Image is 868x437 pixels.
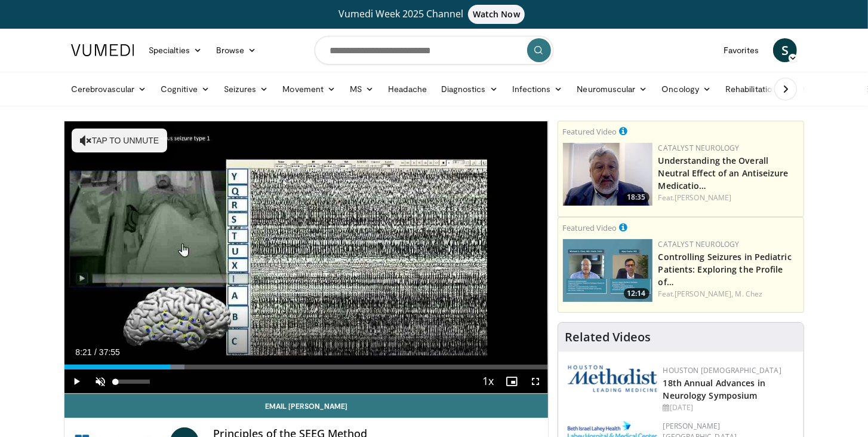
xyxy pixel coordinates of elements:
[64,394,548,418] a: Email [PERSON_NAME]
[658,155,789,191] a: Understanding the Overall Neutral Effect of an Antiseizure Medicatio…
[505,77,570,101] a: Infections
[663,402,794,413] div: [DATE]
[64,365,548,369] div: Progress Bar
[658,289,799,300] div: Feat.
[624,288,650,299] span: 12:14
[565,330,651,344] h4: Related Videos
[563,239,652,302] img: 5e01731b-4d4e-47f8-b775-0c1d7f1e3c52.png.150x105_q85_crop-smart_upscale.jpg
[563,143,652,206] img: 01bfc13d-03a0-4cb7-bbaa-2eb0a1ecb046.png.150x105_q85_crop-smart_upscale.jpg
[64,121,548,394] video-js: Video Player
[338,7,530,20] span: Vumedi Week 2025 Channel
[64,369,88,393] button: Play
[153,77,217,101] a: Cognitive
[209,38,264,62] a: Browse
[75,347,91,357] span: 8:21
[468,5,525,24] span: Watch Now
[735,289,763,299] a: M. Chez
[99,347,120,357] span: 37:55
[476,369,500,393] button: Playback Rate
[563,222,617,233] small: Featured Video
[563,143,652,206] a: 18:35
[315,36,553,65] input: Search topics, interventions
[624,192,650,203] span: 18:35
[658,143,740,153] a: Catalyst Neurology
[141,38,209,62] a: Specialties
[718,77,784,101] a: Rehabilitation
[217,77,276,101] a: Seizures
[64,77,153,101] a: Cerebrovascular
[663,377,765,401] a: 18th Annual Advances in Neurology Symposium
[94,347,97,357] span: /
[568,365,657,392] img: 5e4488cc-e109-4a4e-9fd9-73bb9237ee91.png.150x105_q85_autocrop_double_scale_upscale_version-0.2.png
[71,44,134,56] img: VuMedi Logo
[563,239,652,302] a: 12:14
[655,77,719,101] a: Oncology
[500,369,524,393] button: Enable picture-in-picture mode
[343,77,381,101] a: MS
[381,77,434,101] a: Headache
[658,192,799,203] div: Feat.
[570,77,655,101] a: Neuromuscular
[73,5,795,24] a: Vumedi Week 2025 ChannelWatch Now
[675,289,733,299] a: [PERSON_NAME],
[88,369,112,393] button: Unmute
[563,126,617,137] small: Featured Video
[773,38,797,62] a: S
[434,77,505,101] a: Diagnostics
[524,369,548,393] button: Fullscreen
[663,365,781,375] a: Houston [DEMOGRAPHIC_DATA]
[675,192,731,203] a: [PERSON_NAME]
[276,77,343,101] a: Movement
[72,129,167,152] button: Tap to unmute
[716,38,766,62] a: Favorites
[115,380,149,384] div: Volume Level
[658,239,740,249] a: Catalyst Neurology
[658,251,792,288] a: Controlling Seizures in Pediatric Patients: Exploring the Profile of…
